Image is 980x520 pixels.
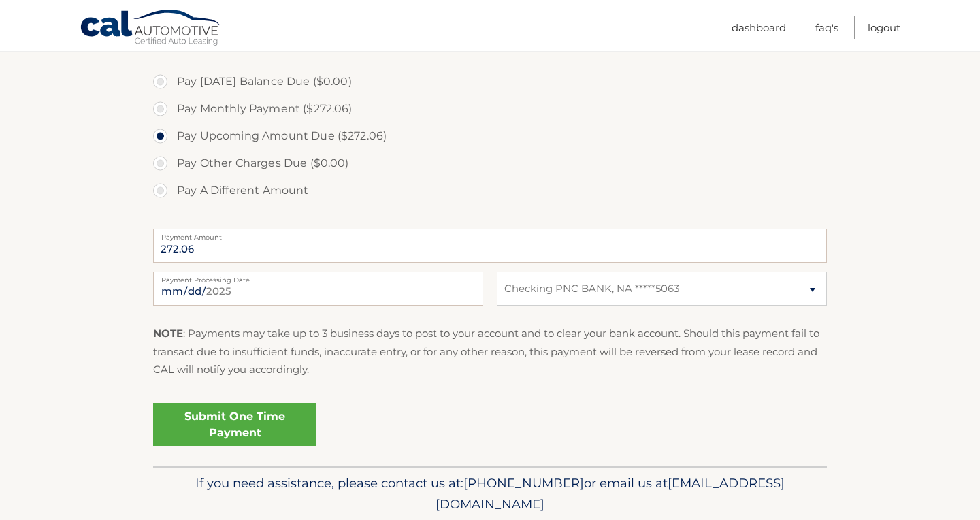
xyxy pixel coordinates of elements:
[153,403,316,446] a: Submit One Time Payment
[153,123,827,150] label: Pay Upcoming Amount Due ($272.06)
[80,9,223,48] a: Cal Automotive
[732,16,786,39] a: Dashboard
[153,95,827,123] label: Pay Monthly Payment ($272.06)
[153,229,827,263] input: Payment Amount
[153,272,483,306] input: Payment Date
[153,177,827,204] label: Pay A Different Amount
[153,327,183,340] strong: NOTE
[162,472,818,516] p: If you need assistance, please contact us at: or email us at
[153,272,483,282] label: Payment Processing Date
[153,68,827,95] label: Pay [DATE] Balance Due ($0.00)
[153,150,827,177] label: Pay Other Charges Due ($0.00)
[868,16,900,39] a: Logout
[153,325,827,378] p: : Payments may take up to 3 business days to post to your account and to clear your bank account....
[153,229,827,240] label: Payment Amount
[815,16,838,39] a: FAQ's
[463,475,584,491] span: [PHONE_NUMBER]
